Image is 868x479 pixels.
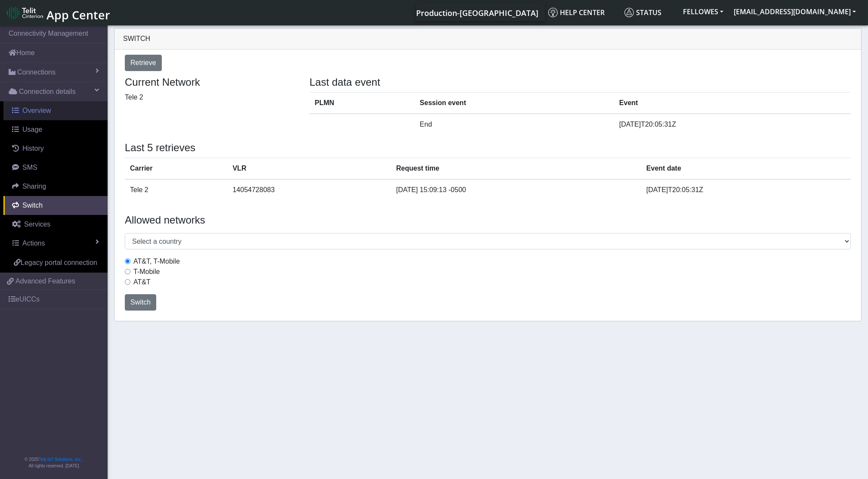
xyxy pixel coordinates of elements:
span: Tele 2 [125,93,143,101]
span: Services [24,221,50,228]
h4: Last 5 retrieves [125,142,851,154]
a: SMS [3,158,108,177]
span: Production-[GEOGRAPHIC_DATA] [416,8,538,18]
td: 14054728083 [227,179,391,200]
span: Sharing [22,183,46,190]
th: Event date [641,158,851,179]
a: Status [621,4,678,21]
button: Switch [125,294,156,311]
td: [DATE] 15:09:13 -0500 [391,179,641,200]
th: Event [614,92,851,114]
td: [DATE]T20:05:31Z [641,179,851,200]
img: knowledge.svg [548,8,558,17]
td: [DATE]T20:05:31Z [614,114,851,135]
a: Telit IoT Solutions, Inc. [39,457,82,462]
span: Legacy portal connection [21,259,97,266]
span: Switch [22,202,43,209]
a: Actions [3,234,108,253]
span: App Center [46,7,110,23]
img: logo-telit-cinterion-gw-new.png [7,6,43,20]
a: Overview [3,101,108,120]
td: End [414,114,614,135]
span: History [22,145,44,152]
span: Actions [22,239,45,247]
label: T-Mobile [133,267,160,277]
a: Help center [545,4,621,21]
span: Usage [22,126,42,133]
th: Session event [414,92,614,114]
a: Your current platform instance [416,4,538,21]
a: History [3,139,108,158]
button: FELLOWES [678,4,729,19]
label: AT&T [133,277,151,287]
span: Overview [22,107,51,114]
span: Switch [123,35,150,42]
button: Retrieve [125,55,162,71]
th: Request time [391,158,641,179]
h4: Last data event [309,76,851,89]
img: status.svg [624,8,634,17]
span: Help center [548,8,605,17]
th: VLR [227,158,391,179]
a: Switch [3,196,108,215]
span: Retrieve [130,59,156,66]
th: Carrier [125,158,227,179]
h4: Current Network [125,76,297,89]
span: Advanced Features [15,276,75,286]
td: Tele 2 [125,179,227,200]
h4: Allowed networks [125,214,851,227]
span: Connection details [19,87,76,97]
a: Services [3,215,108,234]
th: PLMN [309,92,414,114]
a: App Center [7,3,109,22]
label: AT&T, T-Mobile [133,256,180,267]
a: Usage [3,120,108,139]
span: Status [624,8,661,17]
span: Switch [130,299,151,306]
a: Sharing [3,177,108,196]
span: Connections [17,67,56,78]
button: [EMAIL_ADDRESS][DOMAIN_NAME] [729,4,861,19]
span: SMS [22,164,37,171]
